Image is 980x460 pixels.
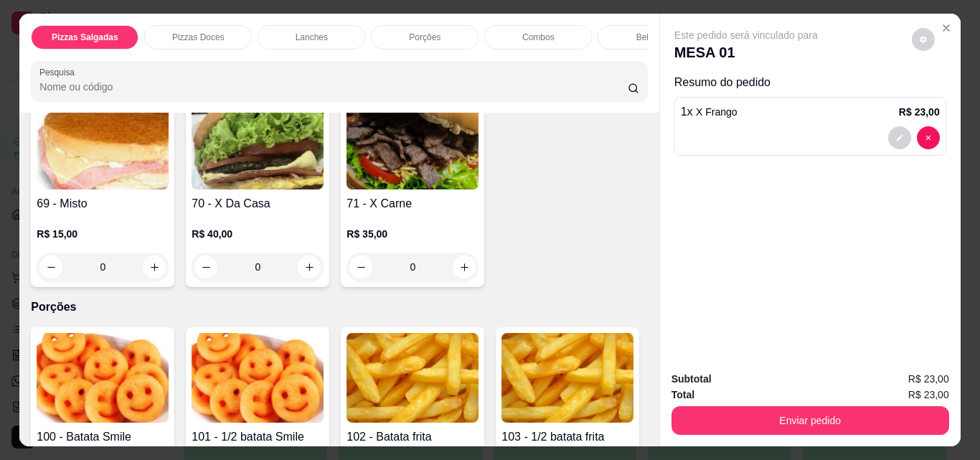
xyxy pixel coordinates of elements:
[347,195,479,212] h4: 71 - X Carne
[636,32,667,43] p: Bebidas
[347,100,479,189] img: product-image
[298,255,321,278] button: increase-product-quantity
[347,227,479,241] p: R$ 35,00
[37,227,169,241] p: R$ 15,00
[672,389,694,400] strong: Total
[192,195,324,212] h4: 70 - X Da Casa
[39,255,62,278] button: decrease-product-quantity
[674,74,946,91] p: Resumo do pedido
[347,428,479,446] h4: 102 - Batata frita
[522,32,555,43] p: Combos
[674,42,818,62] p: MESA 01
[52,32,118,43] p: Pizzas Salgadas
[912,28,935,51] button: decrease-product-quantity
[349,255,372,278] button: decrease-product-quantity
[409,32,440,43] p: Porções
[453,255,476,278] button: increase-product-quantity
[192,100,324,189] img: product-image
[192,428,324,446] h4: 101 - 1/2 batata Smile
[192,227,324,241] p: R$ 40,00
[935,17,958,39] button: Close
[674,28,818,42] p: Este pedido será vinculado para
[143,255,166,278] button: increase-product-quantity
[39,66,80,78] label: Pesquisa
[681,103,738,121] p: 1 x
[194,255,217,278] button: decrease-product-quantity
[192,333,324,423] img: product-image
[296,32,328,43] p: Lanches
[37,100,169,189] img: product-image
[917,126,940,149] button: decrease-product-quantity
[672,406,949,435] button: Enviar pedido
[37,333,169,423] img: product-image
[696,106,738,118] span: X Frango
[37,195,169,212] h4: 69 - Misto
[908,387,949,403] span: R$ 23,00
[899,105,940,119] p: R$ 23,00
[31,299,647,316] p: Porções
[908,371,949,387] span: R$ 23,00
[172,32,225,43] p: Pizzas Doces
[347,333,479,423] img: product-image
[39,80,628,94] input: Pesquisa
[888,126,911,149] button: decrease-product-quantity
[672,373,712,385] strong: Subtotal
[37,428,169,446] h4: 100 - Batata Smile
[501,428,633,446] h4: 103 - 1/2 batata frita
[501,333,633,423] img: product-image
